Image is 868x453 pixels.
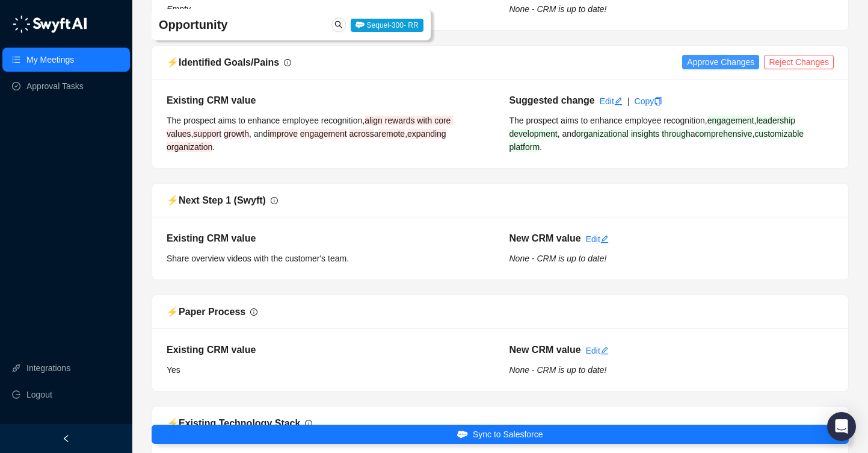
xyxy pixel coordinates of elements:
span: a [374,129,379,139]
h4: Opportunity [159,16,310,33]
span: a [691,129,695,139]
span: Logout [26,383,52,407]
button: Approve Changes [682,55,759,69]
i: None - CRM is up to date! [509,4,607,14]
span: ⚡️ Paper Process [167,307,245,317]
span: , [754,116,757,125]
h5: Existing CRM value [167,231,491,246]
span: info-circle [284,59,291,66]
span: customizable [754,129,804,139]
span: Sequel-300- RR [351,19,423,32]
span: . [540,142,542,152]
span: expanding [407,129,446,139]
span: , [191,129,193,139]
span: support [193,129,221,139]
i: None - CRM is up to date! [509,254,607,263]
a: Edit [600,96,623,106]
span: organization [167,142,212,152]
span: ⚡️ Next Step 1 (Swyft) [167,195,266,205]
i: Empty [167,4,191,14]
a: Edit [586,346,609,355]
span: edit [600,235,609,243]
span: Sync to Salesforce [473,428,543,441]
span: info-circle [305,420,312,427]
span: search [334,20,343,29]
button: Reject Changes [764,55,834,69]
span: edit [600,346,609,355]
span: Yes [167,365,180,375]
span: info-circle [250,308,257,316]
a: Copy [635,96,663,106]
span: edit [614,97,623,105]
span: comprehensive [695,129,753,139]
span: improve [268,129,298,139]
span: Reject Changes [769,55,829,69]
span: insights [631,129,659,139]
span: engagement [707,116,754,125]
a: Integrations [26,356,70,380]
span: through [662,129,690,139]
span: engagement [300,129,347,139]
span: growth [224,129,249,139]
span: remote [379,129,405,139]
span: ⚡️ Identified Goals/Pains [167,57,279,67]
a: My Meetings [26,48,74,72]
span: , [752,129,754,139]
div: | [627,95,630,108]
span: , [405,129,407,139]
span: Approve Changes [687,55,754,69]
span: left [62,434,70,443]
span: , and [249,129,268,139]
span: development [509,129,558,139]
a: Approval Tasks [26,74,84,98]
div: Open Intercom Messenger [827,412,856,441]
a: Edit [586,234,609,244]
span: , and [558,129,576,139]
a: Sequel-300- RR [351,20,423,30]
i: None - CRM is up to date! [509,365,607,375]
span: Share overview videos with the customer's team. [167,254,349,263]
span: ⚡️ Existing Technology Stack [167,418,300,428]
button: Sync to Salesforce [152,425,849,444]
span: leadership [756,116,795,125]
span: logout [12,390,20,399]
span: align rewards with core values [167,116,453,139]
span: The prospect aims to enhance employee recognition, [509,116,707,125]
span: . [212,142,215,152]
span: info-circle [271,197,278,204]
span: organizational [576,129,629,139]
h5: Existing CRM value [167,93,491,108]
img: logo-05li4sbe.png [12,15,87,33]
span: across [349,129,374,139]
span: platform [509,142,540,152]
h5: Existing CRM value [167,343,491,357]
span: copy [654,97,662,105]
h5: New CRM value [509,343,581,357]
span: The prospect aims to enhance employee recognition, [167,116,365,125]
h5: Suggested change [509,93,595,108]
h5: New CRM value [509,231,581,246]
